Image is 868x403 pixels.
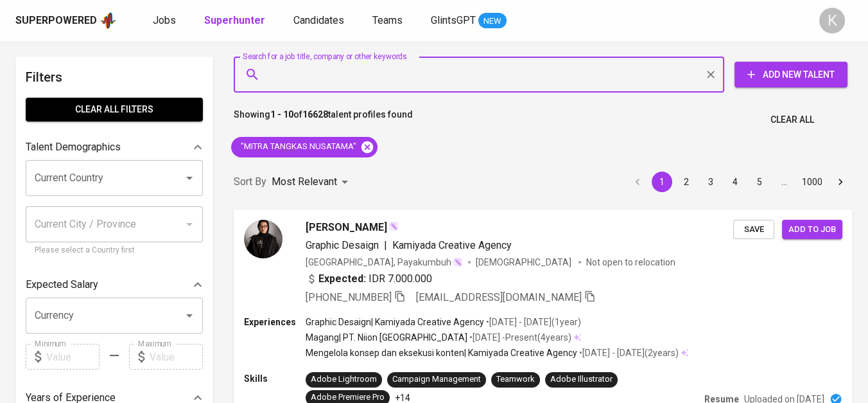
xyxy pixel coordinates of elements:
[652,172,672,192] button: page 1
[372,14,403,26] span: Teams
[306,346,577,359] p: Mengelola konsep dan eksekusi konten | Kamiyada Creative Agency
[306,331,467,344] p: Magang | PT. Niion [GEOGRAPHIC_DATA]
[180,307,198,325] button: Open
[476,256,573,269] span: [DEMOGRAPHIC_DATA]
[392,239,512,251] span: Kamiyada Creative Agency
[26,98,203,121] button: Clear All filters
[676,172,697,192] button: Go to page 2
[725,172,745,192] button: Go to page 4
[830,172,851,192] button: Go to next page
[734,62,847,87] button: Add New Talent
[26,272,203,298] div: Expected Salary
[782,220,842,240] button: Add to job
[100,11,117,30] img: app logo
[496,373,535,386] div: Teamwork
[431,14,476,26] span: GlintsGPT
[745,67,837,83] span: Add New Talent
[231,137,378,157] div: "MITRA TANGKAS NUSATAMA"
[770,112,814,128] span: Clear All
[204,14,265,26] b: Superhunter
[26,67,203,87] h6: Filters
[586,256,675,269] p: Not open to relocation
[749,172,770,192] button: Go to page 5
[416,291,582,303] span: [EMAIL_ADDRESS][DOMAIN_NAME]
[311,373,377,386] div: Adobe Lightroom
[293,14,344,26] span: Candidates
[306,291,392,303] span: [PHONE_NUMBER]
[244,372,306,385] p: Skills
[819,8,845,33] div: K
[625,172,853,192] nav: pagination navigation
[26,139,121,155] p: Talent Demographics
[484,316,581,328] p: • [DATE] - [DATE] ( 1 year )
[293,13,347,29] a: Candidates
[153,13,178,29] a: Jobs
[431,13,507,29] a: GlintsGPT NEW
[384,238,387,253] span: |
[204,13,268,29] a: Superhunter
[788,222,836,237] span: Add to job
[700,172,721,192] button: Go to page 3
[306,239,379,251] span: Graphic Desaign
[392,373,481,386] div: Campaign Management
[153,14,176,26] span: Jobs
[36,102,193,118] span: Clear All filters
[733,220,774,240] button: Save
[550,373,612,386] div: Adobe Illustrator
[318,271,366,287] b: Expected:
[765,108,819,132] button: Clear All
[26,277,98,292] p: Expected Salary
[577,346,679,359] p: • [DATE] - [DATE] ( 2 years )
[150,344,203,370] input: Value
[306,316,484,328] p: Graphic Desaign | Kamiyada Creative Agency
[306,271,432,287] div: IDR 7.000.000
[388,221,399,231] img: magic_wand.svg
[244,220,282,258] img: 1d1c4df75d020b3c24e473d0550c75ad.jpg
[270,109,293,120] b: 1 - 10
[798,172,826,192] button: Go to page 1000
[180,169,198,187] button: Open
[302,109,328,120] b: 16628
[272,170,352,194] div: Most Relevant
[234,108,413,132] p: Showing of talent profiles found
[478,15,507,28] span: NEW
[272,174,337,190] p: Most Relevant
[26,134,203,160] div: Talent Demographics
[244,316,306,328] p: Experiences
[372,13,405,29] a: Teams
[306,256,463,269] div: [GEOGRAPHIC_DATA], Payakumbuh
[15,13,97,28] div: Superpowered
[15,11,117,30] a: Superpoweredapp logo
[740,222,768,237] span: Save
[467,331,571,344] p: • [DATE] - Present ( 4 years )
[234,174,266,190] p: Sort By
[453,257,463,267] img: magic_wand.svg
[774,175,794,188] div: …
[306,220,387,235] span: [PERSON_NAME]
[46,344,100,370] input: Value
[231,141,364,153] span: "MITRA TANGKAS NUSATAMA"
[702,66,720,84] button: Clear
[35,244,194,257] p: Please select a Country first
